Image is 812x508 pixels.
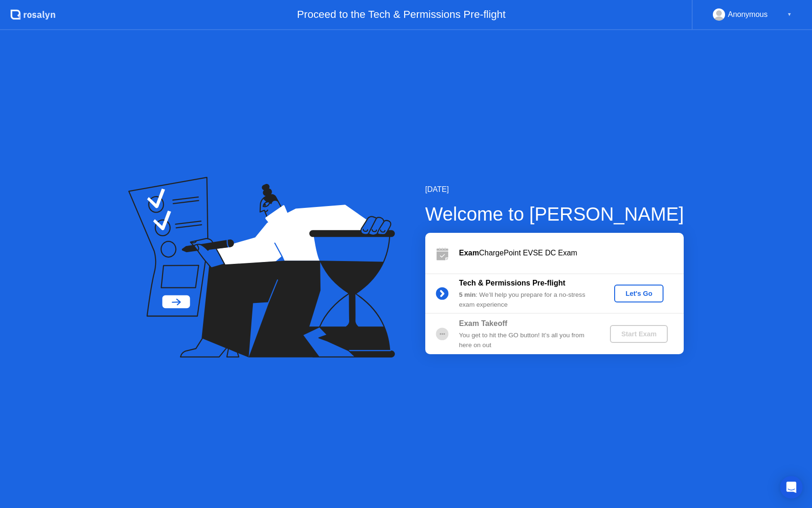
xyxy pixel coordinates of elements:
[614,330,664,338] div: Start Exam
[459,290,594,310] div: : We’ll help you prepare for a no-stress exam experience
[459,291,476,298] b: 5 min
[425,184,684,195] div: [DATE]
[459,247,684,259] div: ChargePoint EVSE DC Exam
[459,279,565,287] b: Tech & Permissions Pre-flight
[459,319,507,327] b: Exam Takeoff
[780,476,803,499] div: Open Intercom Messenger
[610,325,668,343] button: Start Exam
[425,200,684,228] div: Welcome to [PERSON_NAME]
[618,290,660,297] div: Let's Go
[728,8,768,21] div: Anonymous
[787,8,792,21] div: ▼
[459,249,479,257] b: Exam
[459,331,594,350] div: You get to hit the GO button! It’s all you from here on out
[614,285,664,302] button: Let's Go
